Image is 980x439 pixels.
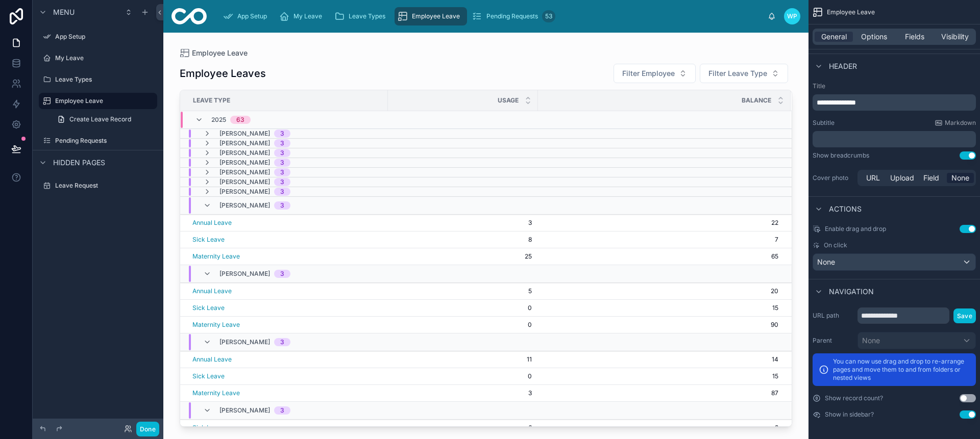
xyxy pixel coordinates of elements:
span: [PERSON_NAME] [219,159,270,167]
span: 87 [538,389,778,397]
span: Annual Leave [192,219,232,227]
a: Markdown [935,119,976,127]
span: Leave Type [193,96,230,105]
label: App Setup [55,33,155,41]
label: Parent [813,337,853,345]
span: 5 [394,287,532,295]
span: Employee Leave [827,8,875,16]
label: Leave Request [55,182,155,190]
a: App Setup [220,7,274,25]
span: Enable drag and drop [825,225,886,233]
label: Show in sidebar? [825,410,874,419]
div: 53 [542,10,555,22]
span: [PERSON_NAME] [219,406,270,415]
span: [PERSON_NAME] [219,188,270,196]
div: 63 [236,116,244,124]
span: 22 [538,219,778,227]
span: [PERSON_NAME] [219,149,270,157]
a: Pending Requests [39,133,157,149]
span: App Setup [237,12,267,20]
a: Annual Leave [192,355,232,364]
span: Filter Leave Type [708,68,767,79]
span: Usage [498,96,519,105]
span: Hidden pages [53,158,105,168]
button: Done [136,422,159,436]
span: Create Leave Record [69,115,131,123]
div: 3 [280,168,284,176]
span: Employee Leave [192,48,248,58]
span: 9 [538,424,778,432]
span: 6 [394,424,532,432]
span: 15 [538,304,778,312]
span: 3 [394,389,532,397]
a: App Setup [39,29,157,45]
a: Employee Leave [180,48,248,58]
span: 0 [394,304,532,312]
span: Filter Employee [622,68,675,79]
button: None [857,332,976,349]
a: Maternity Leave [192,321,240,329]
span: Navigation [829,287,874,297]
span: 7 [538,236,778,244]
div: 3 [280,406,284,415]
span: None [817,257,835,267]
span: Field [923,173,939,183]
div: 3 [280,130,284,138]
div: 3 [280,338,284,346]
div: Show breadcrumbs [813,151,869,160]
a: Leave Request [39,177,157,194]
span: Menu [53,7,75,17]
div: 3 [280,149,284,157]
span: Markdown [945,119,976,127]
a: Maternity Leave [192,389,240,397]
span: [PERSON_NAME] [219,168,270,176]
span: 3 [394,219,532,227]
span: [PERSON_NAME] [219,139,270,147]
span: 14 [538,355,778,364]
span: 25 [394,252,532,261]
span: [PERSON_NAME] [219,270,270,278]
div: scrollable content [813,94,976,111]
label: Cover photo [813,174,853,182]
span: [PERSON_NAME] [219,338,270,346]
span: General [821,32,847,42]
span: Sick Leave [192,304,225,312]
p: You can now use drag and drop to re-arrange pages and move them to and from folders or nested views [833,357,970,382]
a: Annual Leave [192,287,232,295]
div: scrollable content [215,5,768,28]
label: Title [813,82,976,90]
span: Employee Leave [412,12,460,20]
a: My Leave [276,7,329,25]
span: Options [861,32,887,42]
span: Leave Types [349,12,385,20]
button: Select Button [614,64,696,83]
div: 3 [280,159,284,167]
span: 0 [394,372,532,380]
h1: Employee Leaves [180,66,266,81]
span: Fields [905,32,924,42]
a: Employee Leave [39,93,157,109]
span: 20 [538,287,778,295]
div: 3 [280,270,284,278]
span: [PERSON_NAME] [219,130,270,138]
label: Leave Types [55,75,155,84]
a: Sick Leave [192,424,225,432]
span: URL [866,173,880,183]
label: Pending Requests [55,137,155,145]
span: On click [824,241,847,249]
span: 0 [394,321,532,329]
a: Sick Leave [192,372,225,380]
span: Actions [829,204,862,214]
span: My Leave [293,12,322,20]
a: Sick Leave [192,236,225,244]
a: Maternity Leave [192,252,240,261]
span: [PERSON_NAME] [219,201,270,210]
span: None [951,173,969,183]
span: 90 [538,321,778,329]
img: App logo [171,8,207,24]
span: 11 [394,355,532,364]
